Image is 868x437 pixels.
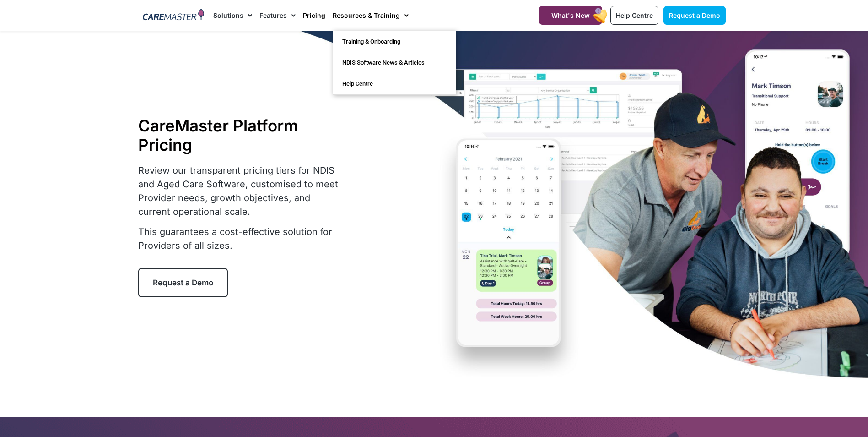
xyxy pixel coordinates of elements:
[610,6,658,25] a: Help Centre
[539,6,602,25] a: What's New
[663,6,726,25] a: Request a Demo
[669,11,720,19] span: Request a Demo
[138,116,344,154] h1: CareMaster Platform Pricing
[616,11,653,19] span: Help Centre
[333,31,456,95] ul: Resources & Training
[138,268,228,297] a: Request a Demo
[551,11,590,19] span: What's New
[333,52,456,73] a: NDIS Software News & Articles
[143,9,205,22] img: CareMaster Logo
[333,73,456,94] a: Help Centre
[138,225,344,252] p: This guarantees a cost-effective solution for Providers of all sizes.
[138,164,344,218] p: Review our transparent pricing tiers for NDIS and Aged Care Software, customised to meet Provider...
[153,278,213,287] span: Request a Demo
[333,31,456,52] a: Training & Onboarding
